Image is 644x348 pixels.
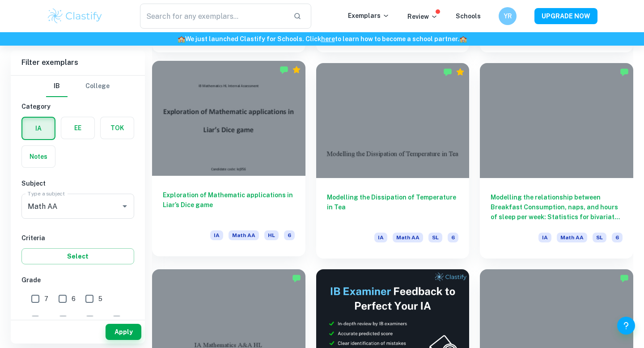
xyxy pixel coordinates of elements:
[620,68,629,76] img: Marked
[46,76,110,97] div: Filter type choice
[327,192,459,222] h6: Modelling the Dissipation of Temperature in Tea
[44,294,48,304] span: 7
[21,178,134,188] h6: Subject
[210,230,223,240] span: IA
[22,118,55,139] button: IA
[499,7,517,25] button: YR
[316,63,470,259] a: Modelling the Dissipation of Temperature in TeaIAMath AASL6
[612,233,623,242] span: 6
[393,233,423,242] span: Math AA
[21,233,134,243] h6: Criteria
[538,233,551,242] span: IA
[374,233,387,242] span: IA
[46,76,68,97] button: IB
[152,63,305,259] a: Exploration of Mathematic applications in Liar’s Dice gameIAMath AAHL6
[348,11,390,21] p: Exemplars
[503,11,513,21] h6: YR
[617,317,635,335] button: Help and Feedback
[557,233,587,242] span: Math AA
[72,315,76,325] span: 3
[264,230,279,240] span: HL
[280,65,288,74] img: Marked
[480,63,633,259] a: Modelling the relationship between Breakfast Consumption, naps, and hours of sleep per week: Stat...
[98,294,102,304] span: 5
[459,35,467,42] span: 🏫
[163,190,295,220] h6: Exploration of Mathematic applications in Liar’s Dice game
[21,248,134,264] button: Select
[21,102,134,111] h6: Category
[407,12,438,21] p: Review
[321,35,335,42] a: here
[178,35,185,42] span: 🏫
[448,233,458,242] span: 6
[72,294,76,304] span: 6
[101,117,134,139] button: TOK
[106,324,141,340] button: Apply
[443,68,452,76] img: Marked
[28,190,65,197] label: Type a subject
[119,200,131,212] button: Open
[126,315,128,325] span: 1
[21,275,134,285] h6: Grade
[284,230,295,240] span: 6
[140,4,286,29] input: Search for any exemplars...
[22,146,55,167] button: Notes
[620,274,629,283] img: Marked
[61,117,94,139] button: EE
[85,76,110,97] button: College
[456,68,465,76] div: Premium
[428,233,442,242] span: SL
[99,315,102,325] span: 2
[44,315,49,325] span: 4
[593,233,606,242] span: SL
[2,34,642,44] h6: We just launched Clastify for Schools. Click to learn how to become a school partner.
[229,230,259,240] span: Math AA
[11,50,145,75] h6: Filter exemplars
[292,65,301,74] div: Premium
[491,192,623,222] h6: Modelling the relationship between Breakfast Consumption, naps, and hours of sleep per week: Stat...
[456,13,481,20] a: Schools
[534,8,597,24] button: UPGRADE NOW
[47,7,103,25] img: Clastify logo
[292,274,301,283] img: Marked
